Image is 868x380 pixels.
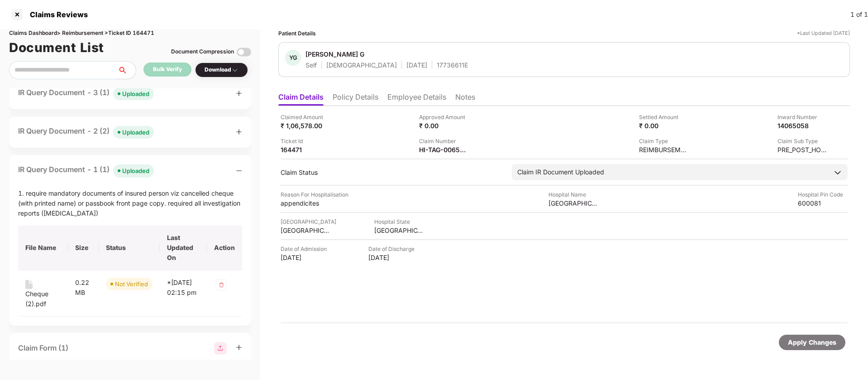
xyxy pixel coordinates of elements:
[281,137,330,145] div: Ticket Id
[406,61,427,69] div: [DATE]
[281,226,330,235] div: [GEOGRAPHIC_DATA]
[18,87,154,100] div: IR Query Document - 3 (1)
[548,199,598,207] div: [GEOGRAPHIC_DATA]
[281,113,330,121] div: Claimed Amount
[122,128,149,137] div: Uploaded
[777,137,827,145] div: Claim Sub Type
[18,342,68,354] div: Claim Form (1)
[236,129,242,135] span: plus
[236,90,242,96] span: plus
[548,190,598,199] div: Hospital Name
[777,145,827,154] div: PRE_POST_HOSPITALIZATION_REIMBURSEMENT
[639,145,689,154] div: REIMBURSEMENT
[419,121,469,130] div: ₹ 0.00
[281,168,503,177] div: Claim Status
[305,50,364,58] div: [PERSON_NAME] G
[374,217,424,226] div: Hospital State
[231,67,238,74] img: svg+xml;base64,PHN2ZyBpZD0iRHJvcGRvd24tMzJ4MzIiIHhtbG5zPSJodHRwOi8vd3d3LnczLm9yZy8yMDAwL3N2ZyIgd2...
[281,217,336,226] div: [GEOGRAPHIC_DATA]
[24,10,88,19] div: Claims Reviews
[777,113,827,121] div: Inward Number
[374,226,424,235] div: [GEOGRAPHIC_DATA]
[437,61,468,69] div: 17736611E
[419,113,469,121] div: Approved Amount
[797,29,850,38] div: *Last Updated [DATE]
[160,226,207,270] th: Last Updated On
[639,137,689,145] div: Claim Type
[171,48,234,56] div: Document Compression
[9,38,104,58] h1: Document List
[9,29,251,38] div: Claims Dashboard > Reimbursement > Ticket ID 164471
[639,113,689,121] div: Settled Amount
[281,121,330,130] div: ₹ 1,06,578.00
[387,92,446,106] li: Employee Details
[281,199,330,207] div: appendicites
[237,45,251,59] img: svg+xml;base64,PHN2ZyBpZD0iVG9nZ2xlLTMyeDMyIiB4bWxucz0iaHR0cDovL3d3dy53My5vcmcvMjAwMC9zdmciIHdpZH...
[167,278,200,298] div: *[DATE] 02:15 pm
[278,92,324,106] li: Claim Details
[788,337,836,347] div: Apply Changes
[99,226,160,270] th: Status
[798,199,848,207] div: 600081
[368,245,418,253] div: Date of Discharge
[236,168,242,174] span: minus
[285,50,301,66] div: YG
[122,89,149,98] div: Uploaded
[115,279,148,289] div: Not Verified
[419,137,469,145] div: Claim Number
[25,289,61,309] div: Cheque (2).pdf
[205,66,238,74] div: Download
[850,10,868,19] div: 1 of 1
[419,145,469,154] div: HI-TAG-006570960(0)
[117,67,136,74] span: search
[236,344,242,351] span: plus
[639,121,689,130] div: ₹ 0.00
[281,145,330,154] div: 164471
[18,125,154,139] div: IR Query Document - 2 (2)
[281,190,348,199] div: Reason For Hospitalisation
[207,226,242,270] th: Action
[278,29,316,38] div: Patient Details
[326,61,397,69] div: [DEMOGRAPHIC_DATA]
[333,92,378,106] li: Policy Details
[798,190,848,199] div: Hospital Pin Code
[18,188,242,218] div: 1. require mandatory documents of insured person viz cancelled cheque (with printed name) or pass...
[455,92,475,106] li: Notes
[214,342,227,355] img: svg+xml;base64,PHN2ZyBpZD0iR3JvdXBfMjg4MTMiIGRhdGEtbmFtZT0iR3JvdXAgMjg4MTMiIHhtbG5zPSJodHRwOi8vd3...
[117,61,136,79] button: search
[368,253,418,262] div: [DATE]
[305,61,317,69] div: Self
[25,280,33,289] img: svg+xml;base64,PHN2ZyB4bWxucz0iaHR0cDovL3d3dy53My5vcmcvMjAwMC9zdmciIHdpZHRoPSIxNiIgaGVpZ2h0PSIyMC...
[122,166,149,175] div: Uploaded
[153,65,182,74] div: Bulk Verify
[517,167,604,177] div: Claim IR Document Uploaded
[18,164,154,177] div: IR Query Document - 1 (1)
[281,253,330,262] div: [DATE]
[214,278,229,292] img: svg+xml;base64,PHN2ZyB4bWxucz0iaHR0cDovL3d3dy53My5vcmcvMjAwMC9zdmciIHdpZHRoPSIzMiIgaGVpZ2h0PSIzMi...
[68,226,99,270] th: Size
[281,245,330,253] div: Date of Admission
[833,168,842,177] img: downArrowIcon
[75,278,91,298] div: 0.22 MB
[18,226,68,270] th: File Name
[777,121,827,130] div: 14065058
